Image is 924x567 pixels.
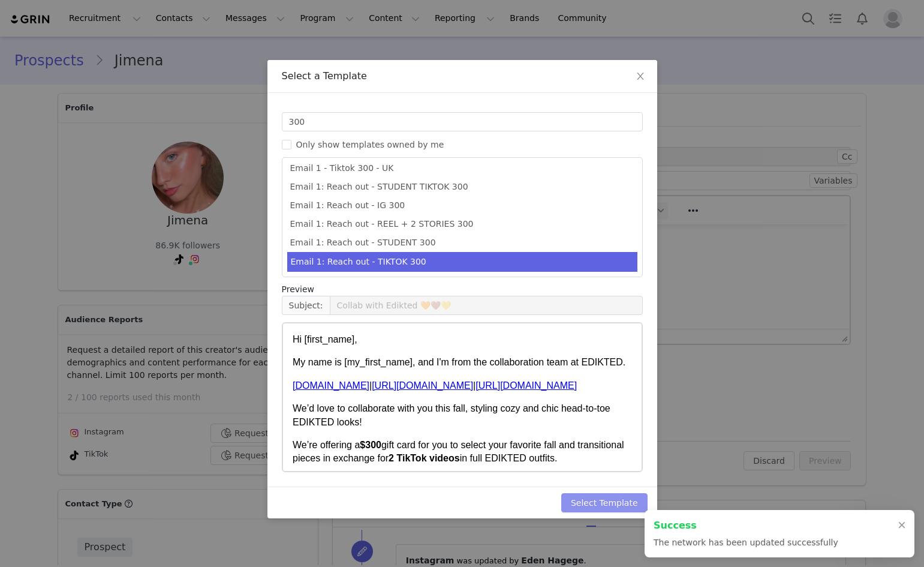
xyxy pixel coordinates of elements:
i: icon: close [636,71,645,81]
p: We’d love to collaborate with you this fall, styling cozy and chic head-to-toe EDIKTED looks! [10,79,349,106]
div: Select a Template [282,70,643,83]
strong: $300 [77,116,98,127]
span: Preview [282,283,315,296]
li: Email 1: Reach out - STUDENT TIKTOK 300 [287,178,637,196]
span: Subject: [282,296,330,315]
span: Only show templates owned by me [291,140,449,149]
button: Close [624,60,657,94]
p: My name is [my_first_name], and I'm from the collaboration team at EDIKTED. [10,32,349,46]
button: Select Template [561,493,648,512]
li: Email 1: Reach out - STUDENT 300 [287,233,637,252]
input: Search templates ... [282,112,643,131]
p: The network has been updated successfully [654,536,838,549]
a: [URL][DOMAIN_NAME] [192,57,294,67]
body: Rich Text Area. Press ALT-0 for help. [10,10,492,23]
iframe: Rich Text Area [283,323,642,471]
li: Email 1: Reach out - TIKTOK 300 [287,252,637,272]
h2: Success [654,518,838,533]
p: | | [10,56,349,69]
li: Email 1 - Tiktok 300 - UK [287,159,637,178]
p: We’re offering a gift card for you to select your favorite fall and transitional pieces in exchan... [10,115,349,142]
p: Hi [first_name], [10,10,349,23]
li: Email 1: Reach out - REEL + 2 STORIES 300 [287,215,637,233]
li: Email 1: Reach out - IG 300 [287,196,637,215]
a: [URL][DOMAIN_NAME] [89,57,190,67]
a: [DOMAIN_NAME] [10,57,86,67]
strong: 2 TikTok videos [106,130,177,140]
